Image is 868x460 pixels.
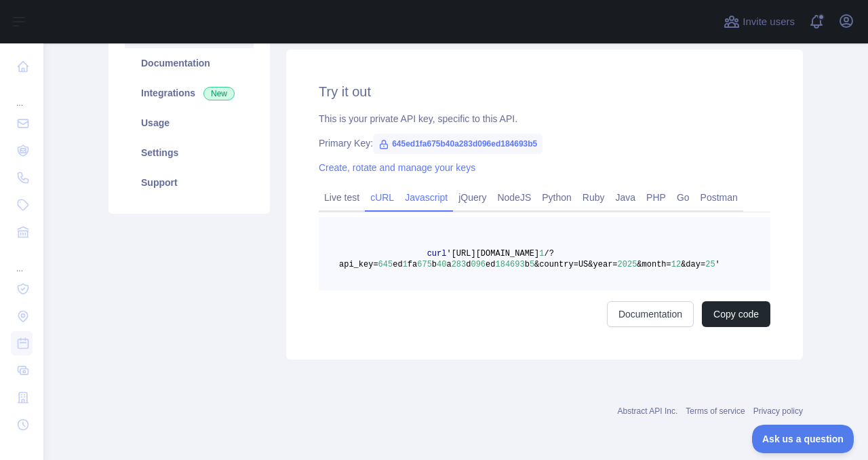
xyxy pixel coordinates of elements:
a: Java [610,187,642,208]
span: 40 [437,260,446,269]
button: Copy code [702,301,770,327]
span: ' [715,260,720,269]
span: 5 [530,260,534,269]
a: Live test [319,187,365,208]
a: Terms of service [686,406,745,416]
span: 675 [417,260,432,269]
span: curl [427,249,447,258]
span: 1 [539,249,544,258]
a: jQuery [453,187,492,208]
span: b [432,260,437,269]
span: 12 [671,260,681,269]
span: ed [486,260,495,269]
span: '[URL][DOMAIN_NAME] [446,249,539,258]
a: Create, rotate and manage your keys [319,162,475,173]
span: 645ed1fa675b40a283d096ed184693b5 [373,134,542,154]
div: Primary Key: [319,136,770,150]
iframe: Toggle Customer Support [752,425,854,453]
span: ed [393,260,402,269]
a: Support [125,168,254,197]
span: 184693 [495,260,524,269]
a: PHP [641,187,671,208]
a: Integrations New [125,78,254,108]
a: Javascript [399,187,453,208]
span: Invite users [743,14,795,30]
a: Documentation [607,301,694,327]
span: &country=US&year= [534,260,617,269]
a: Go [671,187,695,208]
h2: Try it out [319,82,770,101]
span: 1 [403,260,408,269]
a: Usage [125,108,254,138]
div: ... [11,247,33,274]
a: Ruby [577,187,610,208]
div: ... [11,81,33,109]
span: a [446,260,451,269]
a: cURL [365,187,399,208]
span: 645 [378,260,393,269]
div: This is your private API key, specific to this API. [319,112,770,126]
span: 283 [452,260,467,269]
a: NodeJS [492,187,536,208]
a: Settings [125,138,254,168]
a: Postman [695,187,743,208]
span: d [466,260,471,269]
span: fa [408,260,417,269]
span: &day= [681,260,705,269]
span: 2025 [618,260,637,269]
a: Abstract API Inc. [618,406,678,416]
a: Python [536,187,577,208]
span: 096 [471,260,486,269]
button: Invite users [721,11,797,33]
a: Privacy policy [753,406,803,416]
span: New [203,87,235,100]
span: b [525,260,530,269]
span: 25 [705,260,715,269]
a: Documentation [125,48,254,78]
span: &month= [637,260,671,269]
